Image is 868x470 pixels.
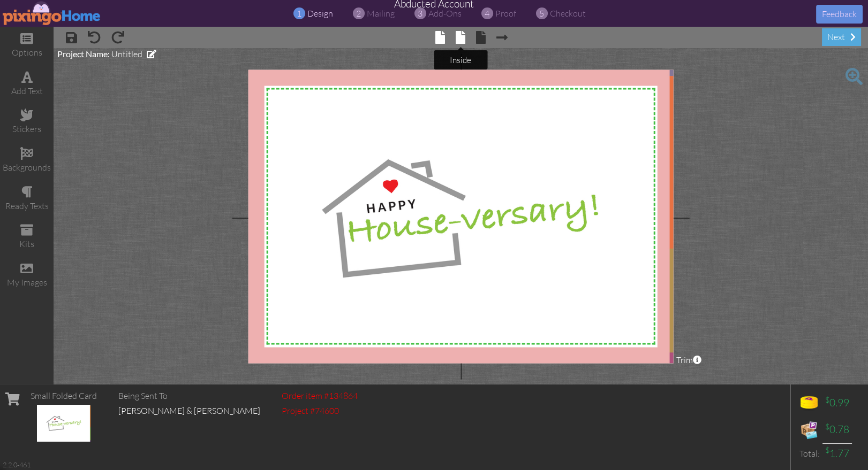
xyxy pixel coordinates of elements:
img: pixingo logo [3,1,101,25]
td: 0.99 [822,390,852,417]
tip-tip: inside [450,55,471,65]
span: Trim [676,354,701,366]
span: checkout [550,8,586,19]
span: 2 [356,7,361,20]
span: mailing [367,8,395,19]
div: Small Folded Card [31,390,97,402]
span: Untitled [111,49,142,59]
div: Order item #134864 [282,390,358,402]
span: design [307,8,333,19]
span: 3 [418,7,422,20]
sup: $ [825,395,829,404]
td: 1.77 [822,443,852,464]
td: Total: [796,443,822,464]
sup: $ [825,422,829,431]
span: 1 [297,7,301,20]
img: 134864-1-1755619750388-de53bcb8d547a847-qa.jpg [37,405,90,442]
div: next [822,28,861,46]
button: Feedback [816,5,863,24]
span: [PERSON_NAME] & [PERSON_NAME] [118,405,260,416]
div: 2.2.0-461 [3,460,31,469]
td: 0.78 [822,417,852,443]
span: 4 [485,7,489,20]
span: 5 [539,7,544,20]
span: proof [495,8,516,19]
div: Being Sent To [118,390,260,402]
span: Project Name: [57,49,110,59]
img: expense-icon.png [798,419,820,441]
sup: $ [825,445,829,454]
span: add-ons [428,8,462,19]
div: Project #74600 [282,405,358,417]
img: points-icon.png [798,392,820,414]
